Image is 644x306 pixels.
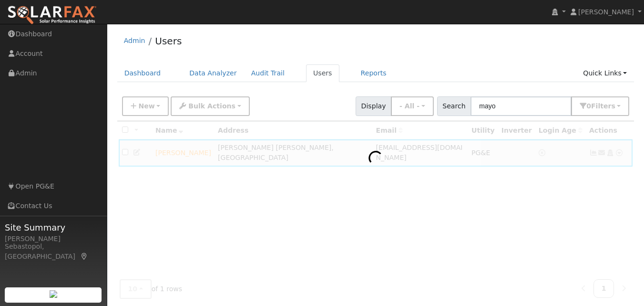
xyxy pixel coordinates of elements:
img: SolarFax [7,5,97,25]
div: Sebastopol, [GEOGRAPHIC_DATA] [5,242,102,262]
a: Map [80,253,89,260]
button: 0Filters [571,96,629,116]
a: Users [306,64,339,82]
a: Data Analyzer [182,64,244,82]
span: Bulk Actions [188,102,235,110]
input: Search [470,96,572,116]
a: Admin [124,37,145,44]
button: Bulk Actions [171,96,249,116]
span: Display [356,96,391,116]
span: New [138,102,154,110]
a: Dashboard [117,64,168,82]
a: Audit Trail [244,64,292,82]
button: - All - [391,96,434,116]
div: [PERSON_NAME] [5,234,102,244]
span: Filter [591,102,615,110]
button: New [122,96,169,116]
a: Reports [354,64,394,82]
a: Quick Links [576,64,634,82]
span: Site Summary [5,221,102,234]
span: [PERSON_NAME] [578,8,634,16]
a: Users [155,35,182,47]
span: s [611,102,615,110]
span: Search [437,96,471,116]
img: retrieve [50,290,57,298]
